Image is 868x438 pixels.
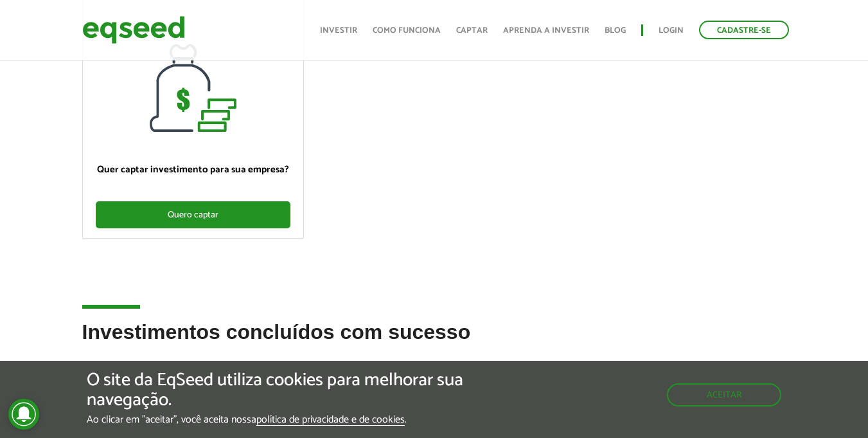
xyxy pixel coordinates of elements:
[605,26,626,35] a: Blog
[256,415,405,426] a: política de privacidade e de cookies
[503,26,589,35] a: Aprenda a investir
[87,370,503,410] h5: O site da EqSeed utiliza cookies para melhorar sua navegação.
[96,164,290,176] p: Quer captar investimento para sua empresa?
[667,383,781,406] button: Aceitar
[456,26,488,35] a: Captar
[320,26,357,35] a: Investir
[96,201,290,228] div: Quero captar
[82,13,185,47] img: EqSeed
[87,414,503,426] p: Ao clicar em "aceitar", você aceita nossa .
[659,26,684,35] a: Login
[373,26,441,35] a: Como funciona
[82,321,786,363] h2: Investimentos concluídos com sucesso
[699,21,789,39] a: Cadastre-se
